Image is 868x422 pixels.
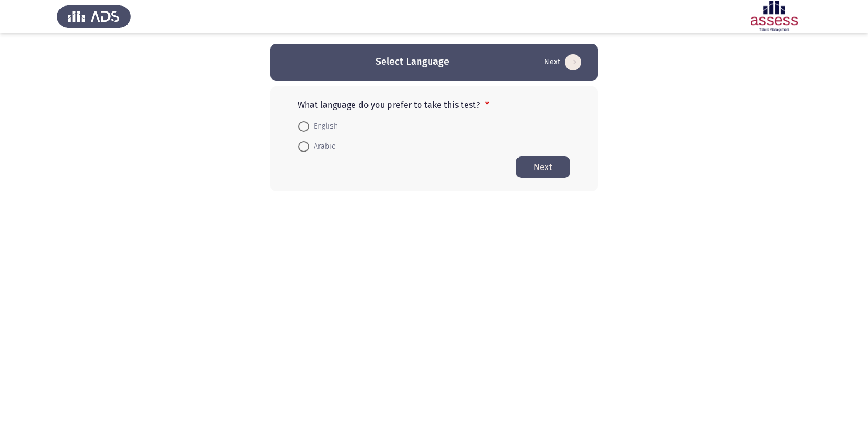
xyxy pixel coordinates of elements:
[309,120,338,133] span: English
[376,55,449,69] h3: Select Language
[57,1,131,32] img: Assess Talent Management logo
[309,140,335,153] span: Arabic
[541,53,584,71] button: Start assessment
[737,1,811,32] img: Assessment logo of ASSESS Employability - EBI
[298,100,570,110] p: What language do you prefer to take this test?
[516,156,570,178] button: Start assessment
